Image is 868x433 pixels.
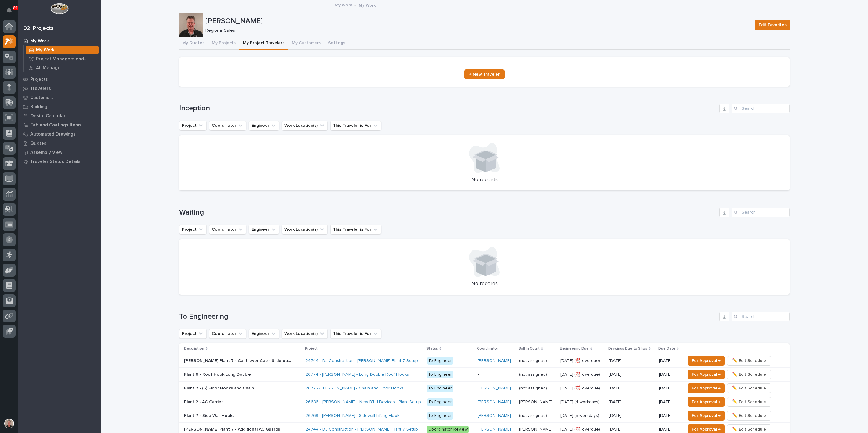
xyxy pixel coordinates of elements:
[519,345,540,352] p: Ball In Court
[288,37,324,50] button: My Customers
[36,56,96,62] p: Project Managers and Engineers
[427,385,453,392] div: To Engineer
[732,412,766,419] span: ✏️ Edit Schedule
[659,372,680,377] p: [DATE]
[179,329,207,339] button: Project
[209,121,246,130] button: Coordinator
[209,225,246,234] button: Coordinator
[688,397,725,407] button: For Approval →
[732,371,766,378] span: ✏️ Edit Schedule
[18,139,101,148] a: Quotes
[560,398,601,405] p: Aug 18 (4 workdays)
[692,357,721,364] span: For Approval →
[239,37,288,50] button: My Project Travelers
[24,46,101,54] a: My Work
[209,329,246,339] button: Coordinator
[186,177,782,183] p: No records
[208,37,239,50] button: My Projects
[478,413,511,418] a: [PERSON_NAME]
[427,357,453,365] div: To Engineer
[3,417,16,430] button: users-avatar
[692,371,721,378] span: For Approval →
[282,225,328,234] button: Work Location(s)
[306,399,421,405] a: 26686 - [PERSON_NAME] - New BTH Devices - Plant Setup
[249,329,279,339] button: Engineer
[18,111,101,120] a: Onsite Calendar
[427,398,453,406] div: To Engineer
[18,130,101,139] a: Automated Drawings
[519,426,554,432] p: Wynne Hochstetler
[23,25,54,32] div: 02. Projects
[184,426,281,432] p: Brinkley Plant 7 - Additional AC Guards
[478,372,514,377] p: -
[335,1,352,8] a: My Work
[469,72,500,76] span: + New Traveler
[24,63,101,72] a: All Managers
[426,345,438,352] p: Status
[732,398,766,406] span: ✏️ Edit Schedule
[560,345,589,352] p: Engineering Due
[30,77,48,82] p: Projects
[179,409,790,423] tr: Plant 7 - Side Wall HooksPlant 7 - Side Wall Hooks 26768 - [PERSON_NAME] - Sidewall Lifting Hook ...
[608,345,647,352] p: Drawings Due to Shop
[519,371,548,377] p: (not assigned)
[184,385,255,391] p: Plant 2 - (6) Floor Hooks and Chain
[30,150,62,155] p: Assembly View
[305,345,318,352] p: Project
[30,132,76,137] p: Automated Drawings
[464,69,505,79] a: + New Traveler
[732,104,790,113] div: Search
[179,37,208,50] button: My Quotes
[24,55,101,63] a: Project Managers and Engineers
[30,113,66,119] p: Onsite Calendar
[184,345,204,352] p: Description
[30,122,81,128] p: Fab and Coatings Items
[560,412,600,418] p: Aug 19 (5 workdays)
[519,385,548,391] p: (not assigned)
[688,356,725,366] button: For Approval →
[18,148,101,157] a: Assembly View
[3,4,16,16] button: Notifications
[427,412,453,420] div: To Engineer
[609,357,623,364] p: [DATE]
[609,385,623,391] p: [DATE]
[18,75,101,84] a: Projects
[560,371,601,377] p: Aug 1 (⏰ overdue)
[282,329,328,339] button: Work Location(s)
[249,225,279,234] button: Engineer
[692,385,721,392] span: For Approval →
[659,358,680,364] p: [DATE]
[560,426,601,432] p: Jul 31 (⏰ overdue)
[732,208,790,217] input: Search
[330,329,381,339] button: This Traveler is For
[179,395,790,409] tr: Plant 2 - AC CarrierPlant 2 - AC Carrier 26686 - [PERSON_NAME] - New BTH Devices - Plant Setup To...
[30,141,46,146] p: Quotes
[727,383,771,393] button: ✏️ Edit Schedule
[36,48,55,53] p: My Work
[330,121,381,130] button: This Traveler is For
[732,312,790,321] input: Search
[306,372,409,377] a: 26774 - [PERSON_NAME] - Long Double Roof Hooks
[732,385,766,392] span: ✏️ Edit Schedule
[658,345,675,352] p: Due Date
[609,398,623,405] p: [DATE]
[560,385,601,391] p: Aug 8 (⏰ overdue)
[306,358,418,364] a: 24744 - DJ Construction - [PERSON_NAME] Plant 7 Setup
[609,371,623,377] p: [DATE]
[727,397,771,407] button: ✏️ Edit Schedule
[179,121,207,130] button: Project
[478,358,511,364] a: [PERSON_NAME]
[306,386,404,391] a: 26775 - [PERSON_NAME] - Chain and Floor Hooks
[186,281,782,287] p: No records
[519,398,554,405] p: [PERSON_NAME]
[519,412,548,418] p: (not assigned)
[659,413,680,418] p: [DATE]
[609,426,623,432] p: [DATE]
[692,398,721,406] span: For Approval →
[306,427,418,432] a: 24744 - DJ Construction - [PERSON_NAME] Plant 7 Setup
[18,36,101,45] a: My Work
[30,159,81,165] p: Traveler Status Details
[478,427,511,432] a: [PERSON_NAME]
[727,370,771,379] button: ✏️ Edit Schedule
[692,412,721,419] span: For Approval →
